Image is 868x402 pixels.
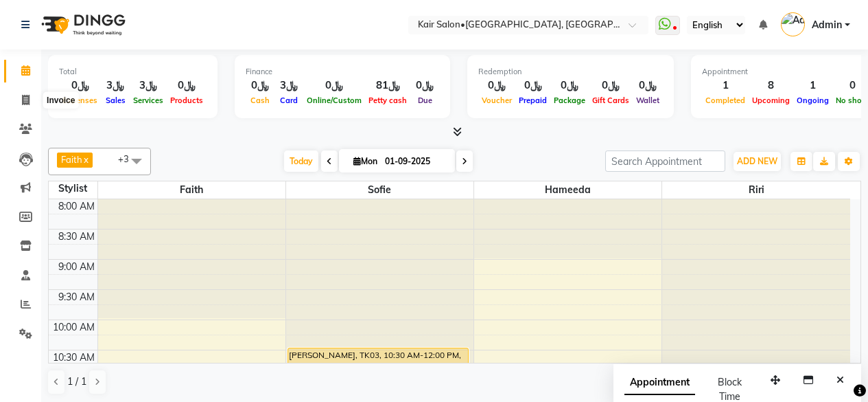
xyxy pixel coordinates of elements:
span: ADD NEW [737,156,777,166]
span: Cash [247,96,273,105]
button: ADD NEW [734,152,781,171]
span: Package [550,96,589,105]
img: Admin [781,12,805,36]
div: 9:00 AM [56,260,97,274]
span: Prepaid [515,96,550,105]
span: Upcoming [749,96,793,105]
div: ﷼3 [274,78,303,93]
div: 10:00 AM [50,320,97,335]
span: Petty cash [365,96,410,105]
span: Gift Cards [589,96,633,105]
div: 1 [702,78,749,93]
div: 1 [793,78,832,93]
div: ﷼3 [101,78,130,93]
span: +3 [118,153,139,164]
a: x [82,154,89,165]
div: ﷼0 [59,78,101,93]
div: ﷼0 [515,78,550,93]
div: ﷼0 [633,78,663,93]
div: ﷼3 [130,78,167,93]
div: 10:30 AM [50,350,97,365]
span: Services [130,96,167,105]
div: ﷼0 [478,78,515,93]
div: 8:30 AM [56,230,97,244]
span: Mon [350,156,381,166]
span: Hameeda [474,181,661,199]
input: Search Appointment [605,150,725,172]
span: 1 / 1 [67,375,86,389]
span: Sales [102,96,129,105]
span: Due [414,96,436,105]
span: sofie [286,181,473,199]
span: Products [167,96,207,105]
span: Online/Custom [303,96,365,105]
span: Appointment [624,370,695,395]
div: 9:30 AM [56,290,97,304]
div: ﷼0 [589,78,633,93]
div: ﷼0 [410,78,439,93]
img: logo [35,5,129,44]
span: Wallet [633,96,663,105]
div: 8:00 AM [56,199,97,214]
div: 8 [749,78,793,93]
div: Stylist [49,181,97,196]
span: Card [277,96,301,105]
div: Redemption [478,66,663,78]
div: ﷼0 [303,78,365,93]
div: ﷼0 [550,78,589,93]
div: Finance [246,66,439,78]
div: Total [59,66,207,78]
span: Faith [61,154,82,165]
span: Ongoing [793,96,832,105]
input: 2025-09-01 [381,151,449,172]
span: Faith [98,181,285,199]
span: Riri [662,181,850,199]
span: Admin [812,18,842,32]
div: ﷼0 [246,78,274,93]
div: ﷼81 [365,78,410,93]
button: Close [830,370,850,391]
span: Today [284,150,318,172]
span: Voucher [478,96,515,105]
div: ﷼0 [167,78,207,93]
span: Completed [702,96,749,105]
div: Invoice [43,92,78,109]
